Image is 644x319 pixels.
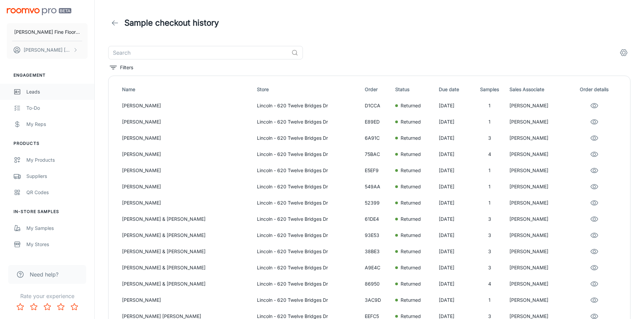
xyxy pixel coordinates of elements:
[588,148,601,161] button: eye
[122,118,252,126] p: [PERSON_NAME]
[401,167,421,174] p: Returned
[26,241,88,248] div: My Stores
[509,215,566,223] p: [PERSON_NAME]
[254,81,362,98] th: Store
[439,280,470,288] p: [DATE]
[509,102,566,109] p: [PERSON_NAME]
[122,215,252,223] p: [PERSON_NAME] & [PERSON_NAME]
[7,41,88,59] button: [PERSON_NAME] [PERSON_NAME]
[108,62,135,73] button: filter
[401,232,421,239] p: Returned
[475,296,504,304] p: 1
[392,81,436,98] th: Status
[122,167,252,174] p: [PERSON_NAME]
[257,264,359,271] p: Lincoln - 620 Twelve Bridges Dr
[439,199,470,207] p: [DATE]
[588,196,601,210] button: eye
[439,264,470,271] p: [DATE]
[54,300,68,314] button: Rate 4 star
[114,81,254,98] th: Name
[26,121,88,128] div: My Reps
[365,183,390,190] p: 549AA
[365,102,390,109] p: D1CCA
[401,199,421,207] p: Returned
[588,212,601,226] button: eye
[475,264,504,271] p: 3
[30,270,58,278] span: Need help?
[68,300,81,314] button: Rate 5 star
[436,81,472,98] th: Due date
[475,183,504,190] p: 1
[439,118,470,126] p: [DATE]
[509,232,566,239] p: [PERSON_NAME]
[365,167,390,174] p: E5EF9
[588,115,601,129] button: eye
[257,232,359,239] p: Lincoln - 620 Twelve Bridges Dr
[588,180,601,193] button: eye
[26,156,88,164] div: My Products
[509,167,566,174] p: [PERSON_NAME]
[509,248,566,255] p: [PERSON_NAME]
[122,248,252,255] p: [PERSON_NAME] & [PERSON_NAME]
[439,215,470,223] p: [DATE]
[365,296,390,304] p: 3AC9D
[365,280,390,288] p: 86950
[475,280,504,288] p: 4
[108,46,289,59] input: Search
[122,296,252,304] p: [PERSON_NAME]
[401,151,421,158] p: Returned
[365,199,390,207] p: 52399
[257,215,359,223] p: Lincoln - 620 Twelve Bridges Dr
[14,300,27,314] button: Rate 1 star
[122,264,252,271] p: [PERSON_NAME] & [PERSON_NAME]
[257,134,359,142] p: Lincoln - 620 Twelve Bridges Dr
[439,183,470,190] p: [DATE]
[475,151,504,158] p: 4
[362,81,392,98] th: Order
[7,8,71,15] img: Roomvo PRO Beta
[26,172,88,180] div: Suppliers
[588,261,601,274] button: eye
[122,102,252,109] p: [PERSON_NAME]
[24,46,71,54] p: [PERSON_NAME] [PERSON_NAME]
[439,248,470,255] p: [DATE]
[122,134,252,142] p: [PERSON_NAME]
[401,296,421,304] p: Returned
[401,183,421,190] p: Returned
[588,245,601,258] button: eye
[257,248,359,255] p: Lincoln - 620 Twelve Bridges Dr
[439,232,470,239] p: [DATE]
[122,183,252,190] p: [PERSON_NAME]
[27,300,41,314] button: Rate 2 star
[439,102,470,109] p: [DATE]
[509,134,566,142] p: [PERSON_NAME]
[41,300,54,314] button: Rate 3 star
[439,296,470,304] p: [DATE]
[26,189,88,196] div: QR Codes
[588,99,601,112] button: eye
[124,17,219,29] h1: Sample checkout history
[365,151,390,158] p: 75BAC
[401,280,421,288] p: Returned
[7,23,88,41] button: [PERSON_NAME] Fine Floors, Inc
[257,102,359,109] p: Lincoln - 620 Twelve Bridges Dr
[14,28,80,36] p: [PERSON_NAME] Fine Floors, Inc
[122,151,252,158] p: [PERSON_NAME]
[569,81,625,98] th: Order details
[365,215,390,223] p: 61DE4
[588,164,601,177] button: eye
[588,277,601,291] button: eye
[365,134,390,142] p: 6A91C
[588,229,601,242] button: eye
[26,224,88,232] div: My Samples
[439,151,470,158] p: [DATE]
[401,118,421,126] p: Returned
[507,81,569,98] th: Sales Associate
[401,264,421,271] p: Returned
[257,280,359,288] p: Lincoln - 620 Twelve Bridges Dr
[120,64,133,71] p: Filters
[509,183,566,190] p: [PERSON_NAME]
[365,232,390,239] p: 93E53
[475,232,504,239] p: 3
[475,167,504,174] p: 1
